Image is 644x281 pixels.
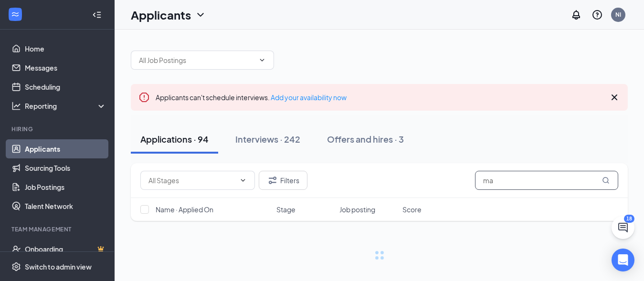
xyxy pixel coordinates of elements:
[11,10,20,19] svg: WorkstreamLogo
[570,9,582,21] svg: Notifications
[612,216,634,239] button: ChatActive
[591,9,603,21] svg: QuestionInfo
[11,262,21,271] svg: Settings
[92,10,102,20] svg: Collapse
[276,205,296,214] span: Stage
[267,175,278,186] svg: Filter
[11,125,105,133] div: Hiring
[259,171,307,190] button: Filter Filters
[140,133,209,145] div: Applications · 94
[475,171,618,190] input: Search in applications
[25,58,106,77] a: Messages
[25,39,106,58] a: Home
[402,205,422,214] span: Score
[156,93,347,102] span: Applicants can't schedule interviews.
[138,92,150,103] svg: Error
[271,93,347,102] a: Add your availability now
[615,10,621,19] div: NI
[25,158,106,177] a: Sourcing Tools
[235,133,300,145] div: Interviews · 242
[239,177,247,184] svg: ChevronDown
[339,205,375,214] span: Job posting
[25,239,106,259] a: OnboardingCrown
[25,197,106,216] a: Talent Network
[131,7,191,23] h1: Applicants
[11,225,105,233] div: Team Management
[11,101,21,111] svg: Analysis
[624,215,634,223] div: 18
[156,205,213,214] span: Name · Applied On
[148,175,235,186] input: All Stages
[25,262,92,271] div: Switch to admin view
[612,249,634,271] div: Open Intercom Messenger
[25,139,106,158] a: Applicants
[617,222,629,233] svg: ChatActive
[25,77,106,96] a: Scheduling
[25,177,106,197] a: Job Postings
[195,9,206,21] svg: ChevronDown
[602,177,610,184] svg: MagnifyingGlass
[609,92,620,103] svg: Cross
[327,133,404,145] div: Offers and hires · 3
[139,55,254,65] input: All Job Postings
[258,56,266,64] svg: ChevronDown
[25,101,107,111] div: Reporting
